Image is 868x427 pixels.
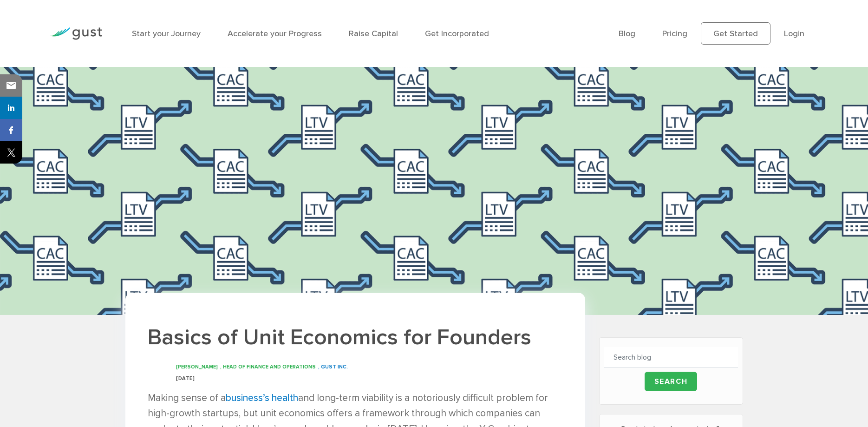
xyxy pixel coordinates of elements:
span: [PERSON_NAME] [176,364,218,370]
a: Start your Journey [132,29,201,39]
a: Get Started [701,22,770,45]
h1: Basics of Unit Economics for Founders [148,322,563,352]
input: Search [645,372,698,391]
span: [DATE] [176,375,195,381]
img: Gust Logo [50,27,102,40]
span: , GUST INC. [318,364,348,370]
a: Blog [619,29,635,39]
a: Raise Capital [349,29,398,39]
input: Search blog [604,347,738,368]
a: business’s health [226,392,298,404]
a: Accelerate your Progress [228,29,322,39]
span: , HEAD OF FINANCE AND OPERATIONS [220,364,316,370]
a: Pricing [662,29,687,39]
a: Login [784,29,804,39]
a: Get Incorporated [425,29,489,39]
